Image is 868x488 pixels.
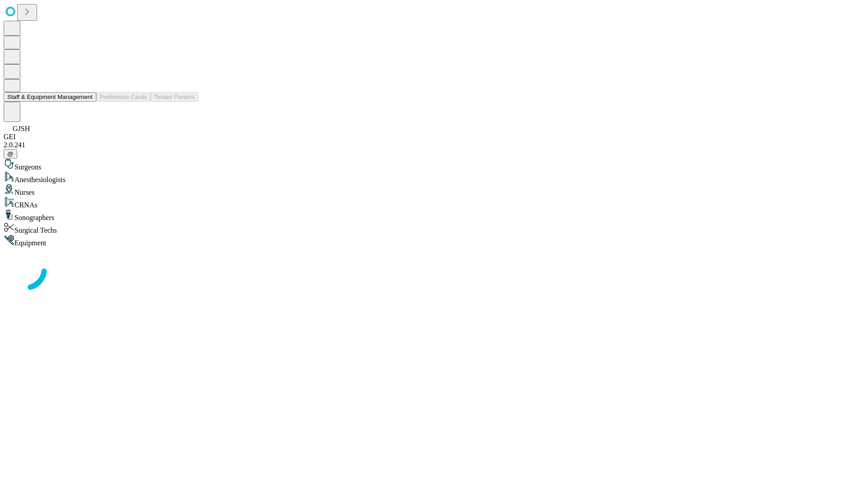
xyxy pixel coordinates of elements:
[4,159,864,171] div: Surgeons
[4,209,864,222] div: Sonographers
[4,222,864,235] div: Surgical Techs
[151,92,198,102] button: Tenant Params
[96,92,151,102] button: Preference Cards
[4,184,864,197] div: Nurses
[7,150,14,157] span: @
[4,141,864,149] div: 2.0.241
[13,125,30,132] span: GJSH
[4,92,96,102] button: Staff & Equipment Management
[4,149,17,159] button: @
[4,133,864,141] div: GEI
[4,197,864,209] div: CRNAs
[4,171,864,184] div: Anesthesiologists
[4,235,864,247] div: Equipment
